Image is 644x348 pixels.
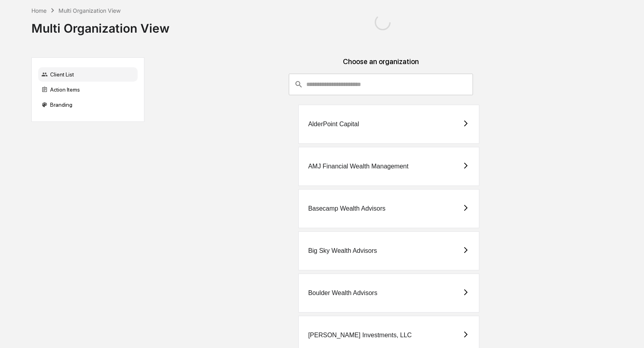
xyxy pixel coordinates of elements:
[38,98,138,112] div: Branding
[308,247,377,254] div: Big Sky Wealth Advisors
[31,15,169,35] div: Multi Organization View
[58,7,121,14] div: Multi Organization View
[31,7,47,14] div: Home
[38,82,138,97] div: Action Items
[308,121,359,128] div: AlderPoint Capital
[308,163,409,170] div: AMJ Financial Wealth Management
[308,332,412,339] div: [PERSON_NAME] Investments, LLC
[289,74,473,95] div: consultant-dashboard__filter-organizations-search-bar
[151,57,611,74] div: Choose an organization
[38,67,138,82] div: Client List
[308,289,377,297] div: Boulder Wealth Advisors
[308,205,385,212] div: Basecamp Wealth Advisors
